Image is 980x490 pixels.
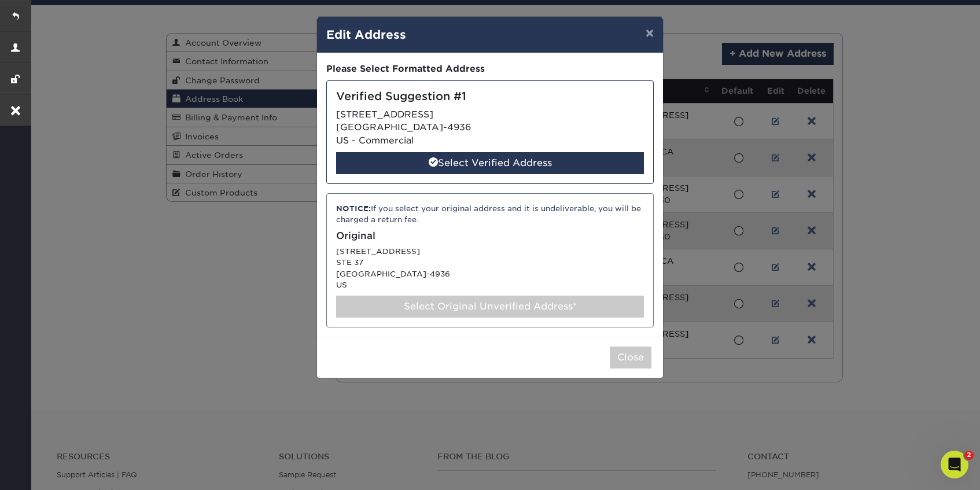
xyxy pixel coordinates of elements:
div: If you select your original address and it is undeliverable, you will be charged a return fee. [336,203,644,226]
span: 2 [964,451,974,460]
button: Close [610,347,651,369]
div: Select Verified Address [336,152,644,174]
div: [STREET_ADDRESS] [GEOGRAPHIC_DATA]-4936 US - Commercial [326,80,654,184]
button: × [636,17,663,49]
div: [STREET_ADDRESS] STE 37 [GEOGRAPHIC_DATA]-4936 US [326,193,654,327]
h5: Original [336,230,644,241]
div: Select Original Unverified Address* [336,296,644,318]
h4: Edit Address [326,26,654,43]
iframe: Intercom live chat [941,451,968,478]
strong: NOTICE: [336,204,371,213]
div: Please Select Formatted Address [326,62,654,76]
h5: Verified Suggestion #1 [336,90,644,104]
